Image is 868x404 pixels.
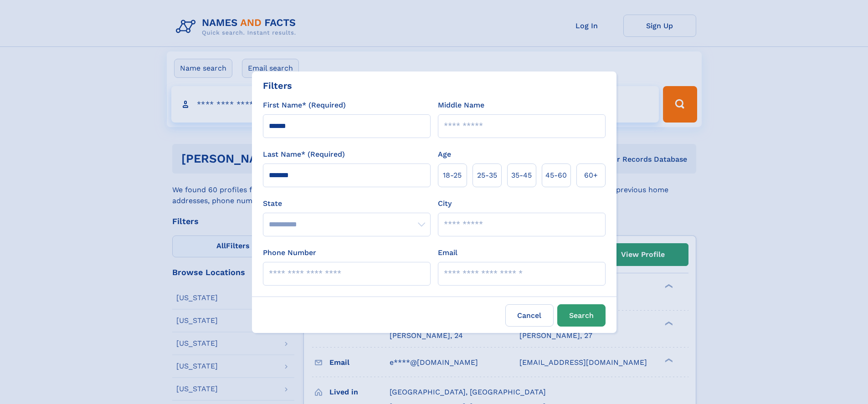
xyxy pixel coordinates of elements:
[545,170,567,181] span: 45‑60
[263,149,345,160] label: Last Name* (Required)
[438,198,452,209] label: City
[263,79,292,92] div: Filters
[438,149,451,160] label: Age
[557,304,606,327] button: Search
[505,304,554,327] label: Cancel
[263,198,431,209] label: State
[511,170,532,181] span: 35‑45
[443,170,462,181] span: 18‑25
[438,100,484,111] label: Middle Name
[477,170,497,181] span: 25‑35
[263,100,346,111] label: First Name* (Required)
[438,247,457,258] label: Email
[263,247,316,258] label: Phone Number
[584,170,598,181] span: 60+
